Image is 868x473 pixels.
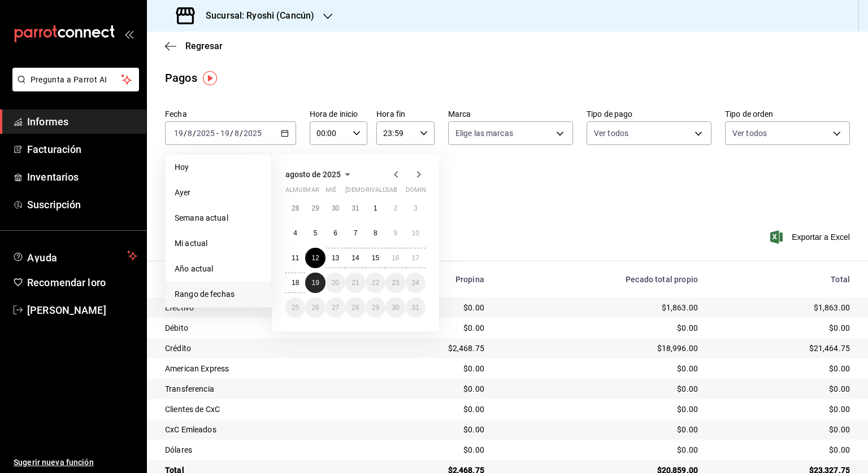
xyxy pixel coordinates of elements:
[165,323,188,332] font: Débito
[285,170,341,179] font: agosto de 2025
[351,304,359,312] abbr: 28 de agosto de 2025
[27,252,58,264] font: Ayuda
[351,204,359,212] font: 31
[311,204,319,212] font: 29
[332,254,339,262] font: 13
[455,275,484,284] font: Propina
[165,384,214,393] font: Transferencia
[385,223,405,243] button: 9 de agosto de 2025
[448,344,484,353] font: $2,468.75
[292,304,299,312] font: 25
[677,384,698,393] font: $0.00
[345,297,365,318] button: 28 de agosto de 2025
[311,254,319,262] font: 12
[406,273,426,293] button: 24 de agosto de 2025
[175,163,189,172] font: Hoy
[314,229,318,237] font: 5
[412,254,419,262] abbr: 17 de agosto de 2025
[814,303,850,312] font: $1,863.00
[385,273,405,293] button: 23 de agosto de 2025
[325,223,345,243] button: 6 de agosto de 2025
[175,264,213,273] font: Año actual
[206,10,314,21] font: Sucursal: Ryoshi (Cancún)
[345,198,365,218] button: 31 de julio de 2025
[677,445,698,454] font: $0.00
[414,204,418,212] abbr: 3 de agosto de 2025
[412,229,419,237] abbr: 10 de agosto de 2025
[27,143,81,155] font: Facturación
[285,248,305,268] button: 11 de agosto de 2025
[305,198,325,218] button: 29 de julio de 2025
[587,110,633,119] font: Tipo de pago
[311,304,319,312] font: 26
[392,254,399,262] font: 16
[27,277,106,288] font: Recomendar loro
[285,198,305,218] button: 28 de julio de 2025
[385,248,405,268] button: 16 de agosto de 2025
[463,303,484,312] font: $0.00
[310,110,358,119] font: Hora de inicio
[392,279,399,287] abbr: 23 de agosto de 2025
[594,129,628,138] font: Ver todos
[372,279,379,287] abbr: 22 de agosto de 2025
[332,304,339,312] font: 27
[285,223,305,243] button: 4 de agosto de 2025
[285,273,305,293] button: 18 de agosto de 2025
[809,344,850,353] font: $21,464.75
[366,186,397,198] abbr: viernes
[393,204,397,212] abbr: 2 de agosto de 2025
[463,364,484,373] font: $0.00
[325,198,345,218] button: 30 de julio de 2025
[165,445,192,454] font: Dólares
[193,129,196,138] font: /
[332,304,339,312] abbr: 27 de agosto de 2025
[392,304,399,312] abbr: 30 de agosto de 2025
[385,186,397,194] font: sab
[8,82,139,94] a: Pregunta a Parrot AI
[351,254,359,262] font: 14
[393,229,397,237] font: 9
[305,297,325,318] button: 26 de agosto de 2025
[175,290,235,299] font: Rango de fechas
[463,405,484,414] font: $0.00
[305,186,319,194] font: mar
[677,405,698,414] font: $0.00
[325,186,336,198] abbr: miércoles
[292,204,299,212] abbr: 28 de julio de 2025
[240,129,243,138] font: /
[187,129,193,138] input: --
[165,425,216,434] font: CxC Emleados
[406,186,433,198] abbr: domingo
[175,188,191,197] font: Ayer
[393,229,397,237] abbr: 9 de agosto de 2025
[392,254,399,262] abbr: 16 de agosto de 2025
[165,110,187,119] font: Fecha
[412,279,419,287] font: 24
[325,297,345,318] button: 27 de agosto de 2025
[27,199,81,211] font: Suscripción
[234,129,240,138] input: --
[292,254,299,262] font: 11
[314,229,318,237] abbr: 5 de agosto de 2025
[351,279,359,287] font: 21
[412,304,419,312] abbr: 31 de agosto de 2025
[185,41,223,51] font: Regresar
[311,279,319,287] font: 19
[677,425,698,434] font: $0.00
[333,229,337,237] abbr: 6 de agosto de 2025
[792,233,850,242] font: Exportar a Excel
[406,186,433,194] font: dominio
[305,273,325,293] button: 19 de agosto de 2025
[332,254,339,262] abbr: 13 de agosto de 2025
[311,304,319,312] abbr: 26 de agosto de 2025
[831,275,850,284] font: Total
[463,445,484,454] font: $0.00
[412,279,419,287] abbr: 24 de agosto de 2025
[27,171,79,183] font: Inventarios
[366,223,385,243] button: 8 de agosto de 2025
[366,273,385,293] button: 22 de agosto de 2025
[165,41,223,51] button: Regresar
[372,304,379,312] abbr: 29 de agosto de 2025
[196,129,215,138] input: ----
[332,279,339,287] abbr: 20 de agosto de 2025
